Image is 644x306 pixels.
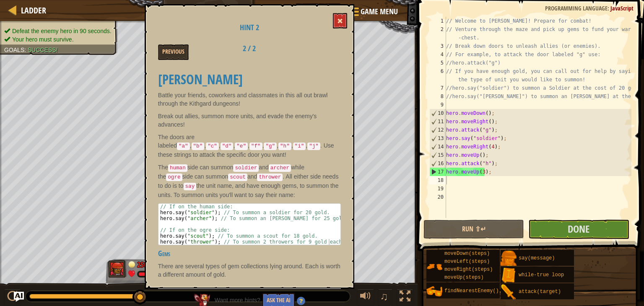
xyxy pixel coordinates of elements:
[158,73,341,87] h2: [PERSON_NAME]
[228,174,247,181] code: scout
[519,272,564,278] span: while-true loop
[4,35,112,44] li: Your hero must survive.
[206,143,219,150] code: "c"
[545,4,608,12] span: Programming language
[14,292,24,302] button: Ask AI
[429,17,446,25] div: 1
[380,290,388,303] span: ♫
[430,151,446,159] div: 15
[429,25,446,42] div: 2
[357,289,374,306] button: Adjust volume
[429,84,446,92] div: 7
[429,67,446,84] div: 6
[223,44,275,53] h2: 2 / 2
[158,249,341,257] h4: Gems
[430,143,446,151] div: 14
[137,259,147,267] div: 250
[17,5,46,16] a: Ladder
[158,91,341,108] p: Battle your friends, coworkers and classmates in this all out brawl through the Kithgard dungeons!
[4,289,21,306] button: Ctrl + P: Play
[426,259,442,275] img: portrait.png
[430,134,446,143] div: 13
[278,143,291,150] code: "h"
[429,50,446,59] div: 4
[307,143,320,150] code: "j"
[293,143,306,150] code: "i"
[158,44,189,60] button: Previous
[429,184,446,193] div: 19
[192,143,205,150] code: "b"
[158,163,341,199] p: The side can summon and while the side can summon and . All either side needs to do is to the uni...
[429,92,446,101] div: 8
[21,5,46,16] span: Ladder
[166,174,182,181] code: ogre
[444,275,484,280] span: moveUp(steps)
[12,28,112,34] span: Defeat the enemy hero in 90 seconds.
[430,126,446,134] div: 12
[177,143,190,150] code: "a"
[345,3,403,23] button: Game Menu
[501,284,517,300] img: portrait.png
[257,174,283,181] code: thrower
[429,101,446,109] div: 9
[519,289,561,295] span: attack(target)
[108,260,127,277] img: thang_avatar_frame.png
[501,267,517,283] img: portrait.png
[296,3,318,19] button: Ask AI
[429,42,446,50] div: 3
[158,112,341,129] p: Break out allies, summon more units, and evade the enemy's advances!
[184,183,197,190] code: say
[215,297,260,304] span: Want more hints?
[4,27,112,35] li: Defeat the enemy hero in 90 seconds.
[361,6,398,17] span: Game Menu
[249,143,262,150] code: "f"
[168,164,187,172] code: human
[297,297,305,305] img: Hint
[28,47,58,53] span: Success!
[519,255,555,261] span: say(message)
[430,168,446,176] div: 17
[608,4,610,12] span: :
[158,262,341,279] p: There are several types of gem collections lying around. Each is worth a different amount of gold.
[426,283,442,299] img: portrait.png
[397,289,413,306] button: Toggle fullscreen
[269,164,291,172] code: archer
[444,251,490,257] span: moveDown(steps)
[568,222,589,236] span: Done
[430,159,446,168] div: 16
[235,143,248,150] code: "e"
[264,143,277,150] code: "g"
[444,288,499,294] span: findNearestEnemy()
[430,117,446,126] div: 11
[528,220,629,239] button: Done
[12,36,74,43] span: Your hero must survive.
[423,220,524,239] button: Run ⇧↵
[240,22,259,33] span: Hint 2
[158,133,341,159] p: The doors are labeled , , , , , , , , , . Use these strings to attack the specific door you want!
[24,47,28,53] span: :
[444,267,493,272] span: moveRight(steps)
[444,259,490,265] span: moveLeft(steps)
[429,176,446,184] div: 18
[610,4,634,12] span: JavaScript
[233,164,259,172] code: soldier
[429,193,446,201] div: 20
[429,59,446,67] div: 5
[4,47,24,53] span: Goals
[501,251,517,267] img: portrait.png
[221,143,234,150] code: "d"
[430,109,446,117] div: 10
[378,289,392,306] button: ♫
